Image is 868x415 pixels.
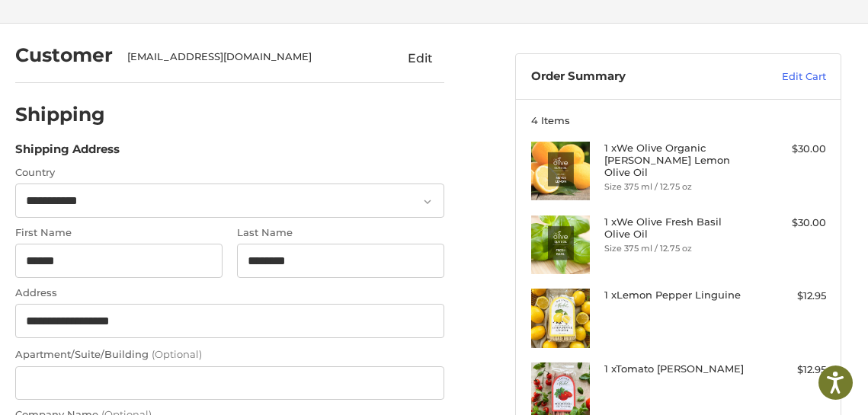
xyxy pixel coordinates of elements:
h2: Customer [15,43,113,67]
h4: 1 x Tomato [PERSON_NAME] [604,362,748,375]
a: Edit Cart [732,69,826,85]
li: Size 375 ml / 12.75 oz [604,242,748,255]
button: Open LiveChat chat widget [175,20,194,38]
button: Edit [396,46,444,70]
div: $12.95 [752,289,826,304]
small: (Optional) [152,348,202,360]
div: [EMAIL_ADDRESS][DOMAIN_NAME] [127,49,366,65]
p: We're away right now. Please check back later! [21,23,172,35]
label: Country [15,165,445,180]
label: Apartment/Suite/Building [15,347,445,362]
h4: 1 x We Olive Fresh Basil Olive Oil [604,215,748,241]
div: $30.00 [752,142,826,157]
h4: 1 x We Olive Organic [PERSON_NAME] Lemon Olive Oil [604,142,748,179]
legend: Shipping Address [15,141,120,165]
label: First Name [15,225,223,241]
h3: Order Summary [531,69,732,85]
h3: 4 Items [531,114,826,126]
h2: Shipping [15,103,105,126]
div: $30.00 [752,215,826,231]
li: Size 375 ml / 12.75 oz [604,180,748,193]
div: $12.95 [752,362,826,378]
label: Address [15,286,445,301]
h4: 1 x Lemon Pepper Linguine [604,289,748,301]
label: Last Name [237,225,444,241]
